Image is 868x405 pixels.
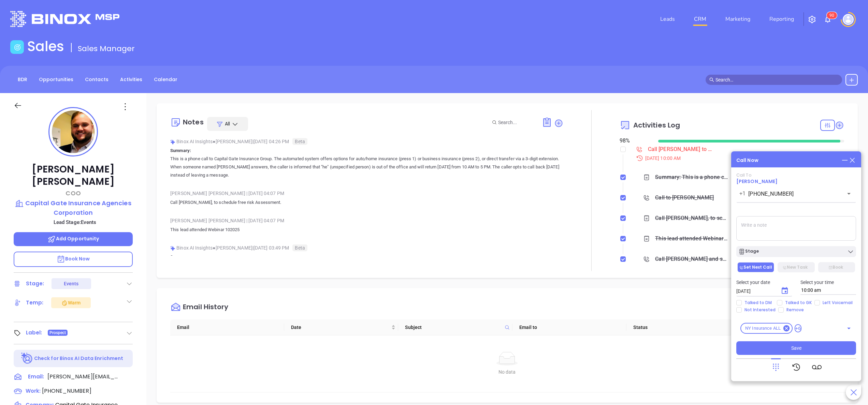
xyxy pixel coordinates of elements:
[52,110,95,153] img: profile-user
[17,218,133,227] p: Lead Stage: Events
[740,323,793,334] div: NY Insurance ALL
[736,288,775,295] input: MM/DD/YYYY
[844,189,854,198] button: Open
[778,284,792,298] button: Choose date, selected date is Oct 10, 2025
[829,13,832,18] span: 9
[626,319,740,335] th: Status
[620,137,650,145] div: 98 %
[655,172,728,182] div: Summary: This is a phone call to Capital Gate Insurance Group. The automated system offers option...
[736,157,758,164] div: Call Now
[767,12,797,26] a: Reporting
[21,352,33,364] img: Ai-Enrich-DaqCidB-.svg
[800,279,856,286] p: Select your time
[64,278,79,289] div: Events
[170,215,563,226] div: [PERSON_NAME] [PERSON_NAME] [DATE] 04:07 PM
[742,300,775,305] span: Talked to DM
[782,300,814,305] span: Talked to GK
[292,244,307,251] span: Beta
[170,148,191,153] b: Summary:
[843,14,854,25] img: user
[791,344,801,352] span: Save
[723,12,753,26] a: Marketing
[741,325,785,332] span: NY Insurance ALL
[709,77,714,82] span: search
[715,76,838,84] input: Search…
[246,218,247,223] span: |
[736,341,856,355] button: Save
[738,248,759,255] div: Stage
[47,373,119,381] span: [PERSON_NAME][EMAIL_ADDRESS][DOMAIN_NAME]
[26,387,41,394] span: Work :
[291,324,390,331] span: Date
[14,198,133,217] a: Capital Gate Insurance Agencies Corporation
[35,74,77,85] a: Opportunities
[170,254,191,259] b: Summary:
[655,254,728,264] div: Call [PERSON_NAME] and schedule assessment - [PERSON_NAME]
[739,190,746,198] p: +1
[61,299,81,307] div: Warm
[42,387,91,395] span: [PHONE_NUMBER]
[655,213,728,223] div: Call [PERSON_NAME], to schedule free risk Assessment.
[213,245,216,251] span: ●
[748,190,834,198] input: Enter phone number or name
[28,373,44,381] span: Email:
[170,198,563,207] p: Call [PERSON_NAME], to schedule free risk Assessment.
[844,324,854,333] button: Open
[170,319,284,335] th: Email
[818,262,855,272] button: Book
[633,122,680,129] span: Activities Log
[284,319,398,335] th: Date
[742,307,778,313] span: Not Interested
[213,139,216,144] span: ●
[657,12,678,26] a: Leads
[648,144,713,154] div: Call [PERSON_NAME] to follow up
[824,15,832,24] img: iconNotification
[170,243,563,253] div: Binox AI Insights [PERSON_NAME] | [DATE] 03:49 PM
[170,136,563,147] div: Binox AI Insights [PERSON_NAME] | [DATE] 04:26 PM
[81,74,113,85] a: Contacts
[26,279,44,289] div: Stage:
[736,178,778,185] a: [PERSON_NAME]
[170,155,563,179] p: This is a phone call to Capital Gate Insurance Group. The automated system offers options for aut...
[512,319,626,335] th: Email to
[820,300,855,305] span: Left Voicemail
[632,154,844,162] div: [DATE] 10:00 AM
[170,188,563,198] div: [PERSON_NAME] [PERSON_NAME] [DATE] 04:07 PM
[170,226,563,234] p: This lead attended Webinar 102025
[34,355,123,362] p: Check for Binox AI Data Enrichment
[246,191,247,196] span: |
[10,11,119,27] img: logo
[47,235,99,242] span: Add Opportunity
[498,119,534,126] input: Search...
[691,12,709,26] a: CRM
[827,12,837,19] sup: 90
[14,163,133,188] p: [PERSON_NAME] [PERSON_NAME]
[183,303,228,313] div: Email History
[26,328,42,338] div: Label:
[808,15,816,24] img: iconSetting
[778,262,814,272] button: New Task
[170,246,175,251] img: svg%3e
[26,298,44,308] div: Temp:
[736,172,752,178] span: Call To
[736,279,792,286] p: Select your date
[737,262,774,272] button: Set Next Call
[225,120,230,127] span: All
[27,38,64,55] h1: Sales
[736,246,856,257] button: Stage
[795,324,801,332] span: +6
[78,43,135,54] span: Sales Manager
[183,119,204,125] div: Notes
[57,255,90,262] span: Book Now
[150,74,182,85] a: Calendar
[116,74,146,85] a: Activities
[655,234,728,244] div: This lead attended Webinar 102025
[170,139,175,145] img: svg%3e
[832,13,834,18] span: 0
[405,324,502,331] span: Subject
[14,74,31,85] a: BDR
[14,189,133,198] p: COO
[292,138,307,145] span: Beta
